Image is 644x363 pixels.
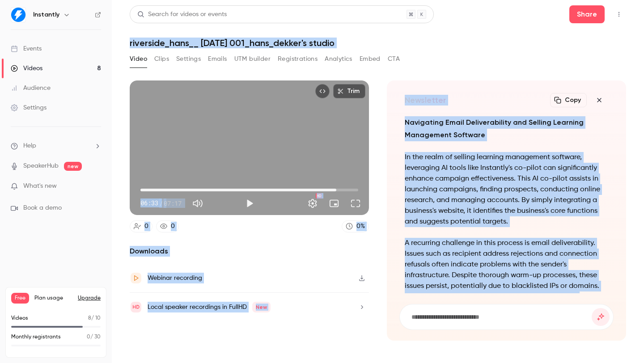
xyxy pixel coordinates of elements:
p: A recurring challenge in this process is email deliverability. Issues such as recipient address r... [405,238,608,324]
span: 8 [88,316,91,321]
a: 0 [130,220,153,232]
div: Local speaker recordings in FullHD [148,302,271,312]
button: Copy [550,93,587,107]
button: Top Bar Actions [612,7,626,21]
button: Settings [176,52,201,66]
div: 06:33 [140,198,182,208]
button: Turn on miniplayer [325,194,343,212]
span: New [252,302,271,312]
h2: Newsletter [405,95,446,106]
div: Search for videos or events [137,10,227,19]
h2: Downloads [130,246,369,257]
li: help-dropdown-opener [11,141,101,151]
a: SpeakerHub [23,161,59,171]
div: 0 [171,222,175,231]
button: Trim [333,84,365,98]
button: Upgrade [78,295,101,302]
div: Audience [11,84,51,93]
span: 06:33 [140,198,158,208]
button: Share [569,5,605,23]
div: HD [316,193,322,198]
div: Webinar recording [148,273,202,283]
button: Embed [360,52,381,66]
div: Settings [11,103,47,112]
span: 07:17 [164,198,182,208]
button: Registrations [278,52,318,66]
button: Emails [208,52,227,66]
iframe: Noticeable Trigger [90,182,101,190]
p: In the realm of selling learning management software, leveraging AI tools like Instantly's co-pil... [405,152,608,227]
span: Help [23,141,36,151]
h1: riverside_hans__ [DATE] 001_hans_dekker's studio [130,38,626,48]
p: / 10 [88,314,101,322]
button: CTA [388,52,400,66]
h6: Instantly [33,10,59,19]
button: Analytics [325,52,352,66]
div: Videos [11,64,42,73]
a: 0 [156,220,179,232]
button: UTM builder [234,52,271,66]
span: Free [11,293,29,304]
div: 0 [144,222,148,231]
p: Monthly registrants [11,333,61,341]
button: Play [241,194,258,212]
img: Instantly [11,8,25,22]
a: 0% [342,220,369,232]
p: / 30 [87,333,101,341]
span: What's new [23,181,57,191]
button: Embed video [315,84,330,98]
button: Full screen [347,194,364,212]
p: Videos [11,314,28,322]
button: Settings [304,194,322,212]
span: Book a demo [23,203,62,213]
span: 0 [87,334,90,340]
button: Clips [154,52,169,66]
div: Events [11,44,42,53]
span: Plan usage [34,295,72,302]
button: Video [130,52,147,66]
span: new [64,162,82,171]
h3: Navigating Email Deliverability and Selling Learning Management Software [405,116,608,141]
button: Mute [189,194,207,212]
div: 0 % [356,222,365,231]
span: / [159,198,163,208]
